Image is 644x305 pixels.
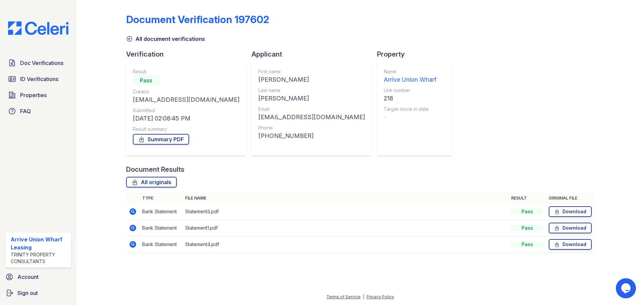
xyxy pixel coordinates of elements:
[11,235,68,251] div: Arrive Union Wharf Leasing
[133,88,239,95] div: Creator
[140,204,182,220] td: Bank Statement
[140,220,182,236] td: Bank Statement
[549,239,592,250] a: Download
[384,106,436,112] div: Target move in date
[126,165,184,174] div: Document Results
[3,270,74,284] a: Account
[5,72,71,86] a: ID Verifications
[384,68,436,84] a: Name Arrive Union Wharf
[182,236,508,253] td: Statement4.pdf
[377,50,458,59] div: Property
[133,68,239,75] div: Result
[258,94,365,103] div: [PERSON_NAME]
[126,35,205,43] a: All document verifications
[384,112,436,122] div: -
[258,106,365,112] div: Email
[384,75,436,84] div: Arrive Union Wharf
[17,289,38,297] span: Sign out
[258,125,365,131] div: Phone
[5,104,71,118] a: FAQ
[3,21,74,35] img: CE_Logo_Blue-a8612792a0a2168367f1c8372b55b34899dd931a85d93a1a3d3e32e68fde9ad4.png
[20,91,47,99] span: Properties
[17,273,39,281] span: Account
[133,126,239,133] div: Result summary
[363,294,364,299] div: |
[546,193,594,204] th: Original file
[511,241,543,248] div: Pass
[133,95,239,104] div: [EMAIL_ADDRESS][DOMAIN_NAME]
[511,225,543,231] div: Pass
[384,87,436,94] div: Unit number
[252,50,377,59] div: Applicant
[126,13,269,25] div: Document Verification 197602
[11,251,68,265] div: Trinity Property Consultants
[5,56,71,70] a: Doc Verifications
[126,177,177,187] a: All originals
[616,278,637,298] iframe: chat widget
[140,193,182,204] th: Type
[20,75,58,83] span: ID Verifications
[126,50,252,59] div: Verification
[133,107,239,114] div: Submitted
[384,94,436,103] div: 218
[133,114,239,123] div: [DATE] 02:08:45 PM
[3,286,74,300] a: Sign out
[549,206,592,217] a: Download
[182,204,508,220] td: Statement3.pdf
[367,294,394,299] a: Privacy Policy
[20,107,31,115] span: FAQ
[549,223,592,233] a: Download
[508,193,546,204] th: Result
[326,294,361,299] a: Terms of Service
[258,68,365,75] div: First name
[384,68,436,75] div: Name
[182,193,508,204] th: File name
[258,75,365,84] div: [PERSON_NAME]
[258,87,365,94] div: Last name
[258,131,365,141] div: [PHONE_NUMBER]
[511,208,543,215] div: Pass
[133,75,160,86] div: Pass
[140,236,182,253] td: Bank Statement
[258,112,365,122] div: [EMAIL_ADDRESS][DOMAIN_NAME]
[20,59,63,67] span: Doc Verifications
[5,88,71,102] a: Properties
[182,220,508,236] td: Statement1.pdf
[133,134,189,145] a: Summary PDF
